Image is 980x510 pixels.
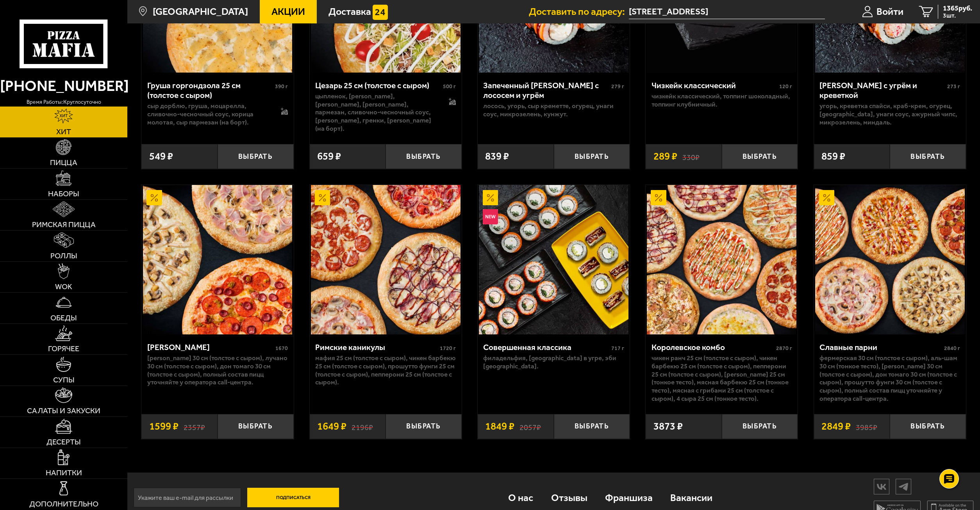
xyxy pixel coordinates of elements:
span: Напитки [46,469,82,477]
s: 2357 ₽ [184,421,205,432]
button: Выбрать [722,144,798,169]
a: АкционныйСлавные парни [814,185,966,334]
div: Римские каникулы [315,342,438,352]
span: Горячее [48,345,79,353]
img: Хет Трик [143,185,293,334]
span: Салаты и закуски [27,407,100,415]
span: 2849 ₽ [821,421,851,432]
button: Выбрать [554,144,630,169]
span: WOK [55,283,72,291]
p: Фермерская 30 см (толстое с сыром), Аль-Шам 30 см (тонкое тесто), [PERSON_NAME] 30 см (толстое с ... [819,354,960,403]
div: Совершенная классика [483,342,609,352]
div: [PERSON_NAME] [147,342,273,352]
span: 500 г [443,83,456,90]
button: Выбрать [554,414,630,439]
button: Выбрать [722,414,798,439]
img: Королевское комбо [647,185,796,334]
span: Дополнительно [29,500,98,508]
a: АкционныйРимские каникулы [310,185,462,334]
span: Наборы [48,190,79,198]
span: 120 г [779,83,792,90]
input: Ваш адрес доставки [629,5,825,19]
s: 3985 ₽ [856,421,877,432]
span: Роллы [50,252,77,260]
span: 717 г [611,345,624,352]
span: Пицца [50,159,77,167]
div: Королевское комбо [652,342,774,352]
span: 1599 ₽ [149,421,179,432]
span: 659 ₽ [317,151,341,162]
span: Римская пицца [32,221,96,229]
button: Выбрать [890,144,966,169]
span: Десерты [46,438,81,446]
button: Подписаться [247,488,339,507]
p: Мафия 25 см (толстое с сыром), Чикен Барбекю 25 см (толстое с сыром), Прошутто Фунги 25 см (толст... [315,354,456,387]
img: Акционный [651,190,666,205]
s: 330 ₽ [682,151,700,162]
p: сыр дорблю, груша, моцарелла, сливочно-чесночный соус, корица молотая, сыр пармезан (на борт). [147,102,271,126]
div: Чизкейк классический [652,80,777,90]
p: цыпленок, [PERSON_NAME], [PERSON_NAME], [PERSON_NAME], пармезан, сливочно-чесночный соус, [PERSON... [315,92,439,133]
p: лосось, угорь, Сыр креметте, огурец, унаги соус, микрозелень, кунжут. [483,102,624,118]
img: tg [896,480,911,494]
button: Выбрать [386,144,462,169]
p: [PERSON_NAME] 30 см (толстое с сыром), Лучано 30 см (толстое с сыром), Дон Томаго 30 см (толстое ... [147,354,288,387]
span: Супы [53,376,75,384]
span: 839 ₽ [485,151,509,162]
img: Акционный [819,190,834,205]
p: Чикен Ранч 25 см (толстое с сыром), Чикен Барбекю 25 см (толстое с сыром), Пепперони 25 см (толст... [652,354,792,403]
span: Хит [56,128,71,136]
span: [GEOGRAPHIC_DATA] [153,7,248,16]
span: 1670 [275,345,288,352]
img: vk [874,480,889,494]
button: Выбрать [386,414,462,439]
span: 549 ₽ [149,151,173,162]
img: Римские каникулы [311,185,461,334]
span: 859 ₽ [821,151,845,162]
a: АкционныйНовинкаСовершенная классика [478,185,630,334]
button: Выбрать [890,414,966,439]
span: 279 г [611,83,624,90]
span: 2870 г [776,345,792,352]
span: 2840 г [944,345,960,352]
span: Обеды [50,314,77,322]
img: Славные парни [815,185,965,334]
img: Совершенная классика [479,185,628,334]
img: Новинка [483,209,498,224]
span: Акции [271,7,305,16]
div: Запеченный [PERSON_NAME] с лососем и угрём [483,80,609,100]
s: 2057 ₽ [519,421,541,432]
img: Акционный [315,190,330,205]
img: Акционный [483,190,498,205]
span: Войти [876,7,903,16]
span: 3873 ₽ [653,421,683,432]
div: Груша горгондзола 25 см (толстое с сыром) [147,80,273,100]
div: Славные парни [819,342,942,352]
div: [PERSON_NAME] с угрём и креветкой [819,80,945,100]
span: 390 г [275,83,288,90]
img: 15daf4d41897b9f0e9f617042186c801.svg [373,5,388,20]
span: 273 г [947,83,960,90]
p: угорь, креветка спайси, краб-крем, огурец, [GEOGRAPHIC_DATA], унаги соус, ажурный чипс, микрозеле... [819,102,960,126]
a: АкционныйКоролевское комбо [646,185,798,334]
span: 1365 руб. [943,5,972,12]
input: Укажите ваш e-mail для рассылки [134,488,241,507]
span: 1720 г [440,345,456,352]
span: Доставка [328,7,371,16]
s: 2196 ₽ [352,421,373,432]
span: 289 ₽ [653,151,677,162]
button: Выбрать [218,414,294,439]
img: Акционный [146,190,162,205]
span: Доставить по адресу: [529,7,629,16]
button: Выбрать [218,144,294,169]
p: Чизкейк классический, топпинг шоколадный, топпинг клубничный. [652,92,792,108]
p: Филадельфия, [GEOGRAPHIC_DATA] в угре, Эби [GEOGRAPHIC_DATA]. [483,354,624,370]
div: Цезарь 25 см (толстое с сыром) [315,80,441,90]
span: 1649 ₽ [317,421,346,432]
span: 1849 ₽ [485,421,514,432]
a: АкционныйХет Трик [141,185,293,334]
span: 3 шт. [943,12,972,19]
